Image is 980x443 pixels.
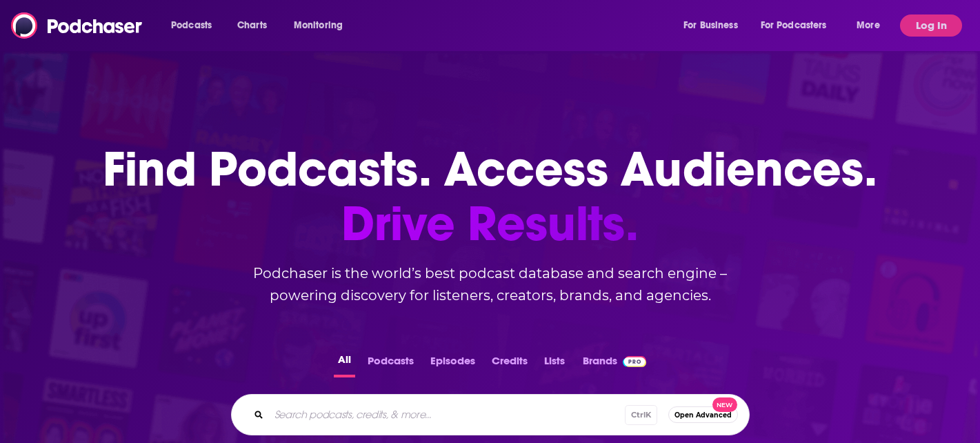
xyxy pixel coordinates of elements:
[712,397,737,412] span: New
[752,14,847,37] button: open menu
[674,411,732,419] span: Open Advanced
[231,394,750,435] div: Search podcasts, credits, & more...
[103,142,877,251] h1: Find Podcasts. Access Audiences.
[334,351,355,377] button: All
[294,16,343,35] span: Monitoring
[761,16,827,35] span: For Podcasters
[161,14,230,37] button: open menu
[426,351,479,377] button: Episodes
[237,16,267,35] span: Charts
[363,351,418,377] button: Podcasts
[540,351,569,377] button: Lists
[674,14,755,37] button: open menu
[847,14,897,37] button: open menu
[284,14,361,37] button: open menu
[103,197,877,251] span: Drive Results.
[11,12,143,39] img: Podchaser - Follow, Share and Rate Podcasts
[900,14,962,37] button: Log In
[269,404,625,426] input: Search podcasts, credits, & more...
[857,16,880,35] span: More
[214,262,766,306] h2: Podchaser is the world’s best podcast database and search engine – powering discovery for listene...
[171,16,212,35] span: Podcasts
[683,16,738,35] span: For Business
[488,351,532,377] button: Credits
[228,14,275,37] a: Charts
[668,406,738,423] button: Open AdvancedNew
[625,405,657,425] span: Ctrl K
[623,356,647,367] img: Podchaser Pro
[583,351,647,377] a: BrandsPodchaser Pro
